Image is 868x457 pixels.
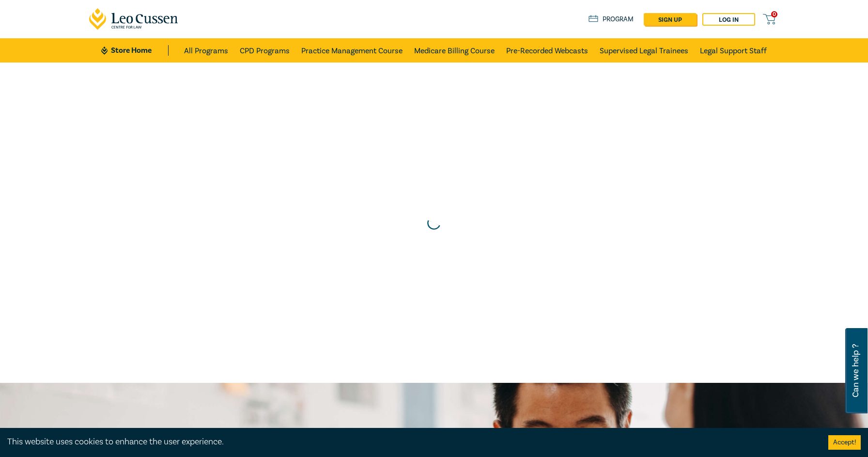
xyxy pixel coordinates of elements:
[240,38,290,63] a: CPD Programs
[506,38,588,63] a: Pre-Recorded Webcasts
[700,38,767,63] a: Legal Support Staff
[702,13,755,26] a: Log in
[589,14,634,25] a: Program
[414,38,495,63] a: Medicare Billing Course
[644,13,697,26] a: sign up
[301,38,403,63] a: Practice Management Course
[7,436,814,448] div: This website uses cookies to enhance the user experience.
[600,38,688,63] a: Supervised Legal Trainees
[828,435,861,450] button: Accept cookies
[851,334,860,408] span: Can we help ?
[101,45,169,56] a: Store Home
[771,11,777,17] span: 0
[184,38,228,63] a: All Programs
